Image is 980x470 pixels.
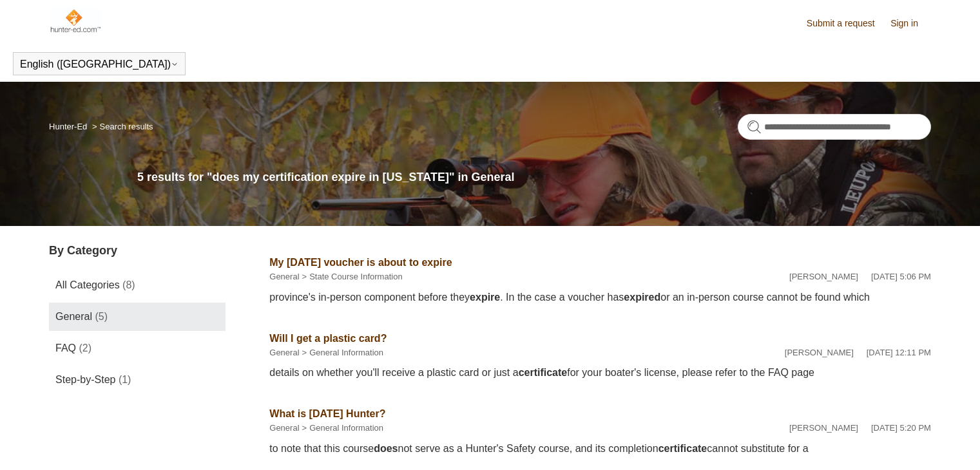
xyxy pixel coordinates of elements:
a: General [269,423,299,433]
a: FAQ (2) [49,334,226,362]
em: does [374,443,398,454]
span: (8) [122,279,135,290]
span: (2) [79,343,92,353]
em: certificate [658,443,707,454]
em: expired [624,292,660,303]
h1: 5 results for "does my certification expire in [US_STATE]" in General [137,169,931,186]
a: State Course Information [309,272,403,281]
a: General Information [309,348,383,357]
li: General [269,270,299,283]
li: General Information [300,422,384,435]
div: to note that this course not serve as a Hunter's Safety course, and its completion cannot substit... [269,441,931,456]
img: Hunter-Ed Help Center home page [49,8,101,33]
span: General [55,311,92,322]
li: Hunter-Ed [49,122,90,131]
div: details on whether you'll receive a plastic card or just a for your boater's license, please refe... [269,365,931,381]
a: Submit a request [807,17,888,30]
em: certificate [519,367,568,378]
span: (5) [95,311,108,322]
a: General Information [309,423,383,433]
span: Step-by-Step [55,374,115,385]
a: Step-by-Step (1) [49,366,226,394]
button: English ([GEOGRAPHIC_DATA]) [20,59,178,70]
input: Search [738,114,931,140]
a: General [269,272,299,281]
li: [PERSON_NAME] [789,422,858,435]
a: Sign in [890,17,931,30]
time: 02/12/2024, 17:06 [871,272,931,281]
span: (1) [119,374,131,385]
li: [PERSON_NAME] [785,346,854,359]
em: expire [470,292,500,303]
li: General [269,422,299,435]
a: All Categories (8) [49,271,226,299]
a: Hunter-Ed [49,122,87,131]
li: State Course Information [300,270,403,283]
a: Will I get a plastic card? [269,333,387,344]
span: All Categories [55,279,120,290]
li: Search results [90,122,153,131]
h3: By Category [49,242,226,259]
time: 02/12/2024, 17:20 [871,423,931,433]
a: General [269,348,299,357]
span: FAQ [55,343,76,353]
li: [PERSON_NAME] [789,270,858,283]
a: What is [DATE] Hunter? [269,408,385,419]
li: General Information [300,346,384,359]
a: General (5) [49,303,226,331]
a: My [DATE] voucher is about to expire [269,257,452,268]
time: 04/08/2025, 12:11 [867,348,931,357]
li: General [269,346,299,359]
div: province's in-person component before they . In the case a voucher has or an in-person course can... [269,290,931,305]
